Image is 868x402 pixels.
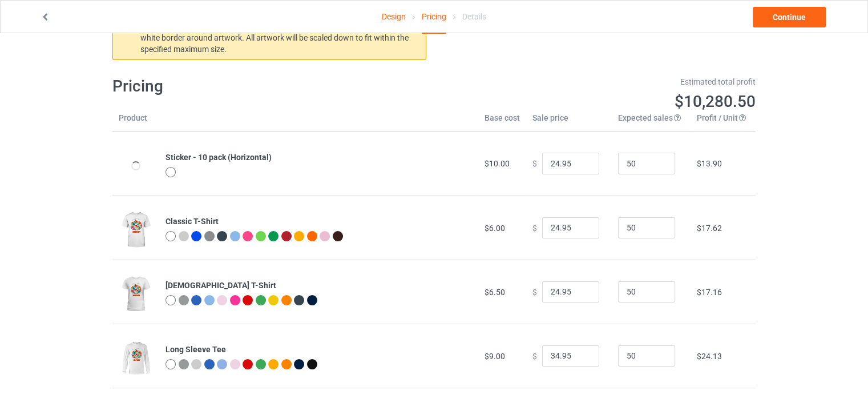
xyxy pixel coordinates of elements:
span: $13.90 [697,159,722,168]
span: $10,280.50 [675,92,756,111]
a: Design [382,1,406,33]
b: Sticker - 10 pack (Horizontal) [165,153,272,162]
img: heather_texture.png [204,231,215,241]
b: Classic T-Shirt [165,217,219,226]
th: Product [112,112,159,132]
th: Expected sales [612,112,691,132]
th: Sale price [526,112,612,132]
span: $ [532,159,537,168]
th: Profit / Unit [691,112,756,132]
span: $ [532,287,537,296]
span: $24.13 [697,352,722,361]
th: Base cost [478,112,526,132]
span: $ [532,223,537,232]
span: $17.16 [697,288,722,297]
span: $10.00 [485,159,510,168]
div: Details [462,1,486,33]
span: $6.00 [485,224,505,233]
b: [DEMOGRAPHIC_DATA] T-Shirt [165,281,276,290]
span: $6.50 [485,288,505,297]
h1: Pricing [112,76,426,97]
span: $9.00 [485,352,505,361]
b: Long Sleeve Tee [165,345,226,354]
a: Continue [753,7,826,27]
div: Estimated total profit [442,76,756,87]
div: Pricing [422,1,446,34]
span: $ [532,351,537,360]
span: $17.62 [697,224,722,233]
